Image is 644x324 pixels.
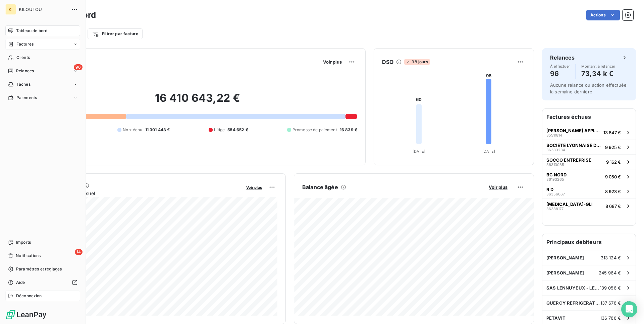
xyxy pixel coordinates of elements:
span: [MEDICAL_DATA]-GLI [546,201,593,207]
button: Voir plus [487,184,509,190]
span: Imports [16,239,31,245]
button: SOCIETE LYONNAISE DE TRAVAUX PUBLICS363832349 925 € [542,140,636,154]
h4: 73,34 k € [581,68,615,79]
h2: 16 410 643,22 € [38,91,357,111]
span: Aucune relance ou action effectuée la semaine dernière. [550,82,627,94]
span: 36313085 [546,163,564,167]
div: KI [5,4,16,15]
img: Logo LeanPay [5,309,47,320]
span: 38 jours [404,59,430,65]
span: Tâches [16,81,31,87]
span: 136 788 € [600,315,621,321]
span: Déconnexion [16,293,42,299]
span: Clients [16,55,30,61]
span: 9 925 € [605,145,621,150]
span: 584 652 € [227,127,248,133]
button: Voir plus [321,59,344,65]
span: Tableau de bord [16,28,47,34]
span: BC NORD [546,172,567,177]
button: SOCCO ENTREPRISE363130859 162 € [542,154,636,169]
h6: Relances [550,54,575,62]
button: Filtrer par facture [88,28,143,39]
h4: 96 [550,68,570,79]
span: 9 162 € [606,159,621,165]
button: [MEDICAL_DATA]-GLI363881778 687 € [542,198,636,213]
span: 137 678 € [600,300,621,306]
button: [PERSON_NAME] APPLICATION3551181413 847 € [542,125,636,140]
span: Promesse de paiement [292,127,337,133]
span: SAS LENNUYEUX - LE FOLL [546,285,600,291]
span: Litige [214,127,225,133]
span: Voir plus [323,59,342,65]
span: 14 [75,249,83,255]
h6: DSO [382,58,393,66]
h6: Balance âgée [302,183,338,191]
span: 9 050 € [605,174,621,179]
tspan: [DATE] [482,149,495,154]
span: Voir plus [489,184,507,190]
div: Open Intercom Messenger [621,301,637,317]
span: 8 923 € [605,189,621,194]
span: 35511814 [546,133,562,137]
span: Aide [16,279,25,286]
a: Aide [5,277,80,288]
span: Non-échu [123,127,142,133]
button: Actions [586,10,620,20]
span: PETAVIT [546,315,566,321]
h6: Principaux débiteurs [542,234,636,250]
span: Paiements [16,95,37,101]
span: 96 [74,64,83,70]
span: Paramètres et réglages [16,266,62,272]
span: 8 687 € [605,204,621,209]
span: QUERCY REFRIGERATION [546,300,600,306]
span: [PERSON_NAME] [546,270,584,275]
span: Chiffre d'affaires mensuel [38,190,241,197]
span: Notifications [16,253,41,259]
span: 36356067 [546,192,565,196]
span: [PERSON_NAME] APPLICATION [546,128,601,133]
span: Factures [16,41,34,47]
span: SOCCO ENTREPRISE [546,157,591,163]
button: Voir plus [244,184,264,190]
span: À effectuer [550,64,570,68]
span: 139 056 € [600,285,621,291]
span: Montant à relancer [581,64,615,68]
span: 36383234 [546,148,565,152]
span: Relances [16,68,34,74]
span: [PERSON_NAME] [546,255,584,260]
span: 16 839 € [340,127,357,133]
span: KILOUTOU [19,7,67,12]
span: 36388177 [546,207,563,211]
span: 11 301 443 € [145,127,170,133]
h6: Factures échues [542,109,636,125]
span: Voir plus [246,185,262,190]
span: 245 964 € [599,270,621,275]
span: 313 124 € [601,255,621,260]
span: R D [546,187,553,192]
button: R D363560678 923 € [542,184,636,198]
span: SOCIETE LYONNAISE DE TRAVAUX PUBLICS [546,143,602,148]
tspan: [DATE] [413,149,425,154]
span: 13 847 € [603,130,621,135]
span: 36193265 [546,177,564,181]
button: BC NORD361932659 050 € [542,169,636,184]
